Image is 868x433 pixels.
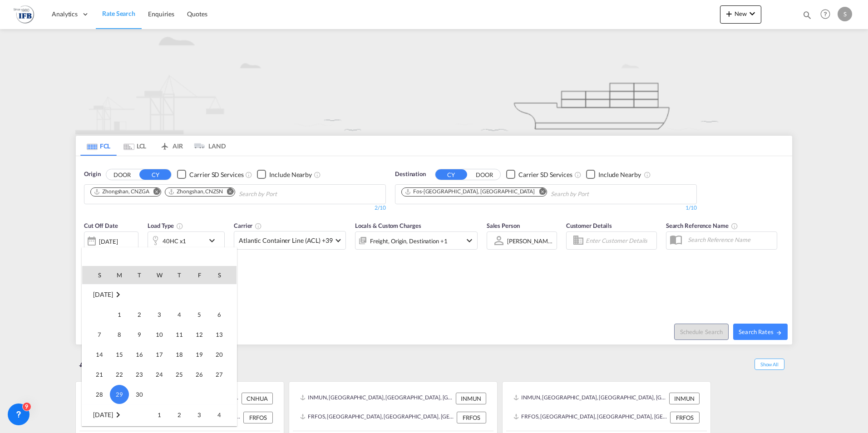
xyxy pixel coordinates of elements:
[90,385,108,403] span: 28
[109,305,129,325] td: Monday September 1 2025
[93,411,113,418] span: [DATE]
[130,345,148,364] span: 16
[190,325,208,344] span: 12
[169,266,189,284] th: T
[129,305,149,325] td: Tuesday September 2 2025
[82,266,109,284] th: S
[210,345,228,364] span: 20
[82,364,237,384] tr: Week 4
[110,325,128,344] span: 8
[82,404,149,425] td: October 2025
[169,344,189,364] td: Thursday September 18 2025
[209,325,237,344] td: Saturday September 13 2025
[150,365,168,384] span: 24
[169,305,189,325] td: Thursday September 4 2025
[109,364,129,384] td: Monday September 22 2025
[109,325,129,344] td: Monday September 8 2025
[190,365,208,384] span: 26
[210,406,228,424] span: 4
[189,364,209,384] td: Friday September 26 2025
[129,325,149,344] td: Tuesday September 9 2025
[109,384,129,405] td: Monday September 29 2025
[149,266,169,284] th: W
[189,344,209,364] td: Friday September 19 2025
[170,305,188,324] span: 4
[82,305,237,325] tr: Week 1
[209,305,237,325] td: Saturday September 6 2025
[149,305,169,325] td: Wednesday September 3 2025
[130,305,148,324] span: 2
[110,365,128,384] span: 22
[130,385,148,403] span: 30
[150,406,168,424] span: 1
[210,305,228,324] span: 6
[170,406,188,424] span: 2
[110,305,128,324] span: 1
[190,406,208,424] span: 3
[170,325,188,344] span: 11
[82,325,237,344] tr: Week 2
[149,364,169,384] td: Wednesday September 24 2025
[82,266,237,426] md-calendar: Calendar
[110,385,129,404] span: 29
[129,266,149,284] th: T
[169,404,189,425] td: Thursday October 2 2025
[129,364,149,384] td: Tuesday September 23 2025
[170,365,188,384] span: 25
[210,325,228,344] span: 13
[82,404,237,425] tr: Week 1
[130,365,148,384] span: 23
[189,266,209,284] th: F
[82,284,237,305] td: September 2025
[90,345,108,364] span: 14
[150,305,168,324] span: 3
[209,404,237,425] td: Saturday October 4 2025
[189,404,209,425] td: Friday October 3 2025
[149,404,169,425] td: Wednesday October 1 2025
[130,325,148,344] span: 9
[129,344,149,364] td: Tuesday September 16 2025
[209,364,237,384] td: Saturday September 27 2025
[82,384,237,405] tr: Week 5
[109,344,129,364] td: Monday September 15 2025
[209,344,237,364] td: Saturday September 20 2025
[110,345,128,364] span: 15
[82,284,237,305] tr: Week undefined
[82,325,109,344] td: Sunday September 7 2025
[170,345,188,364] span: 18
[189,325,209,344] td: Friday September 12 2025
[209,266,237,284] th: S
[82,344,237,364] tr: Week 3
[90,325,108,344] span: 7
[169,325,189,344] td: Thursday September 11 2025
[129,384,149,405] td: Tuesday September 30 2025
[90,365,108,384] span: 21
[190,305,208,324] span: 5
[82,384,109,405] td: Sunday September 28 2025
[190,345,208,364] span: 19
[169,364,189,384] td: Thursday September 25 2025
[189,305,209,325] td: Friday September 5 2025
[82,364,109,384] td: Sunday September 21 2025
[109,266,129,284] th: M
[93,290,113,298] span: [DATE]
[149,344,169,364] td: Wednesday September 17 2025
[82,344,109,364] td: Sunday September 14 2025
[150,325,168,344] span: 10
[210,365,228,384] span: 27
[149,325,169,344] td: Wednesday September 10 2025
[150,345,168,364] span: 17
